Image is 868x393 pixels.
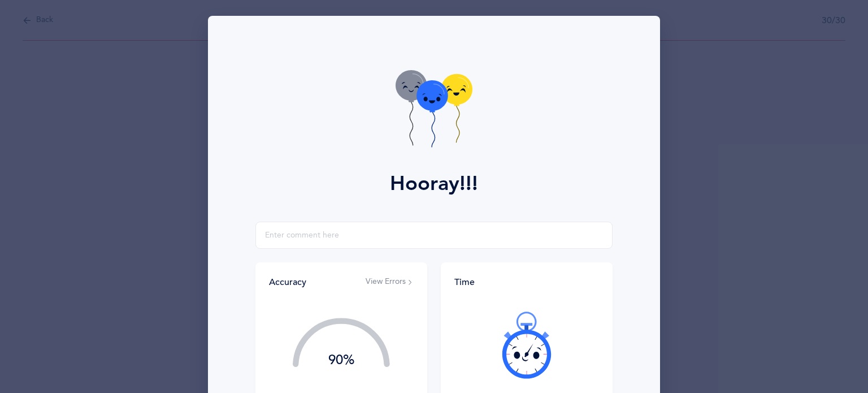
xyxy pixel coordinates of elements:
input: Enter comment here [255,222,613,249]
div: Time [454,276,599,288]
div: Accuracy [269,276,306,288]
button: View Errors [366,277,414,288]
div: 90% [293,353,390,367]
div: Hooray!!! [390,169,478,199]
